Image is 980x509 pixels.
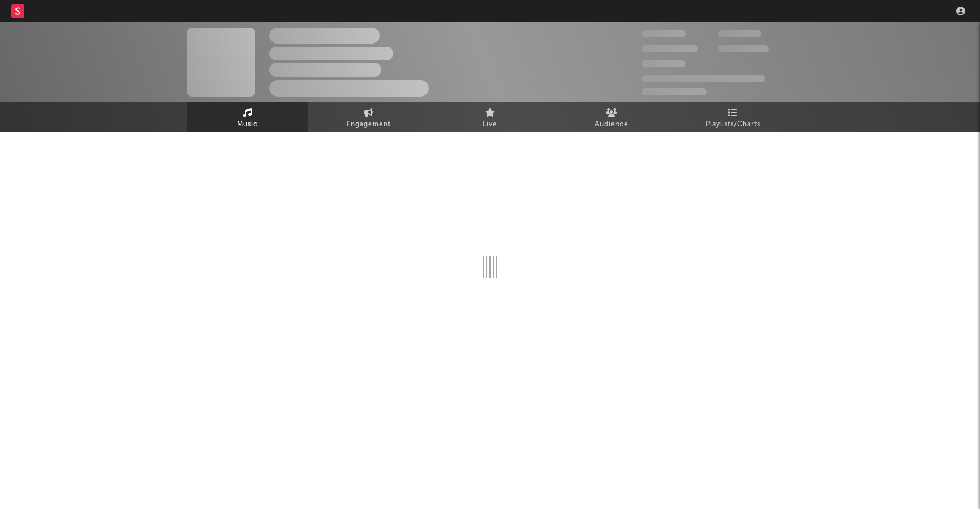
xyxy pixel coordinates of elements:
[551,102,672,132] a: Audience
[672,102,793,132] a: Playlists/Charts
[642,30,686,37] span: 300,000
[595,118,629,131] span: Audience
[718,45,769,52] span: 1,000,000
[642,45,698,52] span: 50,000,000
[706,118,760,131] span: Playlists/Charts
[237,118,258,131] span: Music
[429,102,551,132] a: Live
[187,102,308,132] a: Music
[347,118,391,131] span: Engagement
[308,102,429,132] a: Engagement
[483,118,497,131] span: Live
[642,60,685,67] span: 100,000
[642,75,765,82] span: 50,000,000 Monthly Listeners
[642,88,707,95] span: Jump Score: 85.0
[718,30,761,37] span: 100,000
